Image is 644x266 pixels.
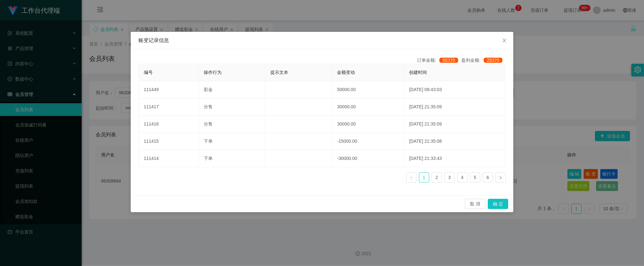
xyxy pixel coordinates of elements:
[465,199,485,209] button: 取 消
[337,70,355,75] span: 金额变动
[139,150,199,167] td: 111414
[495,172,506,183] li: 下一页
[483,172,493,183] li: 6
[406,172,416,183] li: 上一页
[270,70,288,75] span: 提示文本
[432,172,442,183] li: 2
[199,150,265,167] td: 下单
[457,172,467,183] li: 4
[332,133,404,150] td: -15000.00
[445,173,454,182] a: 3
[470,172,480,183] li: 5
[432,173,442,182] a: 2
[488,199,508,209] button: 确 定
[409,176,413,180] i: 图标: left
[332,81,404,98] td: 50000.00
[404,150,506,167] td: [DATE] 21:33:43
[409,70,427,75] span: 创建时间
[332,150,404,167] td: -30000.00
[404,133,506,150] td: [DATE] 21:35:08
[404,116,506,133] td: [DATE] 21:35:09
[138,37,506,44] div: 账变记录信息
[502,38,507,43] i: 图标: close
[199,81,265,98] td: 彩金
[439,58,458,63] span: 55370
[332,98,404,116] td: 30000.00
[332,116,404,133] td: 30000.00
[419,172,429,183] li: 1
[139,98,199,116] td: 111417
[499,176,502,180] i: 图标: right
[139,81,199,98] td: 111449
[444,172,455,183] li: 3
[404,81,506,98] td: [DATE] 09:43:03
[139,116,199,133] td: 111416
[139,133,199,150] td: 111415
[204,70,222,75] span: 操作行为
[199,116,265,133] td: 分售
[457,173,467,182] a: 4
[417,57,461,64] div: 订单金额:
[199,133,265,150] td: 下单
[419,173,429,182] a: 1
[483,173,493,182] a: 6
[404,98,506,116] td: [DATE] 21:35:09
[495,32,513,50] button: Close
[461,57,506,64] div: 盈利金额:
[470,173,480,182] a: 5
[199,98,265,116] td: 分售
[484,58,502,63] span: 25370
[144,70,153,75] span: 编号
